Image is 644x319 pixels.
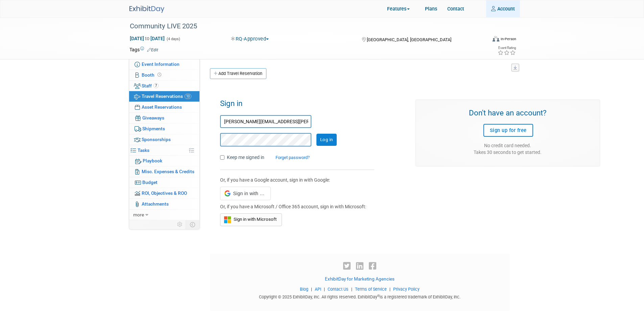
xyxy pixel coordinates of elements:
[493,36,499,42] img: Format-Inperson.png
[142,94,191,99] span: Travel Reservations
[322,287,327,292] span: |
[220,177,330,183] span: Or, if you have a Google account, sign in with Google:
[316,134,337,146] input: Log in
[129,145,199,156] a: Tasks
[483,124,533,137] a: Sign up for free
[500,36,516,42] div: In-Person
[129,134,199,145] a: Sponsorships
[185,94,191,99] span: 10
[129,177,199,188] a: Budget
[129,113,199,123] a: Giveaways
[420,149,596,156] div: Takes 30 seconds to get started.
[129,166,199,177] a: Misc. Expenses & Credits
[143,158,162,163] span: Playbook
[129,199,199,209] a: Attachments
[367,37,451,42] span: [GEOGRAPHIC_DATA], [GEOGRAPHIC_DATA]
[486,0,520,17] a: Account
[129,46,158,53] td: Tags
[129,91,199,102] a: Travel Reservations10
[220,203,369,210] div: Or, if you have a Microsoft / Office 365 account, sign in with Microsoft:
[300,287,308,292] a: Blog
[220,187,271,200] div: Sign in with Google
[138,148,149,153] span: Tasks
[227,154,264,161] label: Keep me signed in
[367,261,378,271] a: Facebook
[142,115,164,121] span: Giveaways
[229,35,271,43] button: RQ-Approved
[210,68,266,79] a: Add Travel Reservation
[129,210,199,220] a: more
[129,188,199,198] a: ROI, Objectives & ROO
[129,35,165,42] span: [DATE] [DATE]
[420,0,442,17] a: Plans
[393,287,420,292] a: Privacy Policy
[220,115,311,128] input: Email Address
[388,287,392,292] span: |
[224,216,231,223] img: Sign in with Microsoft
[142,169,194,174] span: Misc. Expenses & Credits
[133,212,144,217] span: more
[129,156,199,166] a: Playbook
[382,1,420,18] a: Features
[420,142,596,149] div: No credit card needed.
[142,190,187,196] span: ROI, Objectives & ROO
[129,102,199,112] a: Asset Reservations
[354,261,367,271] a: LinkedIn
[142,61,180,67] span: Event Information
[328,287,349,292] a: Contact Us
[142,201,169,207] span: Attachments
[153,83,159,88] span: 7
[142,180,158,185] span: Budget
[355,287,387,292] a: Terms of Service
[129,124,199,134] a: Shipments
[129,6,164,13] img: ExhibitDay
[231,217,277,222] span: Sign in with Microsoft
[129,70,199,80] a: Booth
[186,220,199,229] td: Toggle Event Tabs
[220,213,282,226] button: Sign in with Microsoft
[420,109,596,118] h3: Don't have an account?
[147,48,158,52] a: Edit
[350,287,354,292] span: |
[144,36,150,41] span: to
[498,46,516,50] div: Event Rating
[210,292,510,300] div: Copyright © 2025 ExhibitDay, Inc. All rights reserved. ExhibitDay is a registered trademark of Ex...
[127,20,483,32] div: Community LIVE 2025
[233,190,266,197] span: Sign in with Google
[142,72,163,78] span: Booth
[265,155,310,160] a: Forget password?
[156,72,163,77] span: Booth not reserved yet
[220,99,405,112] h1: Sign in
[129,81,199,91] a: Staff7
[315,287,321,292] a: API
[142,83,159,88] span: Staff
[142,137,171,142] span: Sponsorships
[142,104,182,110] span: Asset Reservations
[166,37,180,41] span: (4 days)
[325,276,395,282] a: ExhibitDay for Marketing Agencies
[442,0,469,17] a: Contact
[377,294,380,298] sup: ®
[341,261,354,271] a: Twitter
[174,220,186,229] td: Personalize Event Tab Strip
[309,287,314,292] span: |
[460,35,517,45] div: Event Format
[129,59,199,70] a: Event Information
[142,126,165,131] span: Shipments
